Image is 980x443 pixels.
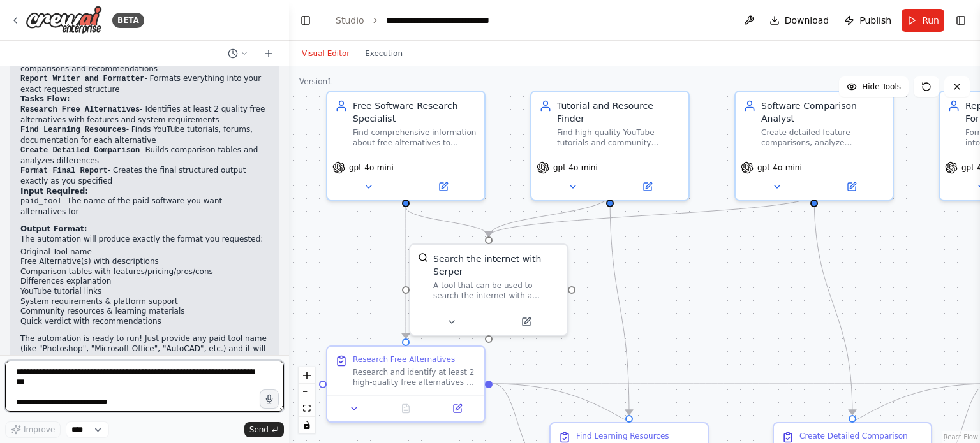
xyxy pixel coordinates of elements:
button: Show right sidebar [952,11,970,29]
div: Create detailed feature comparisons, analyze differences, and provide clear recommendations for c... [761,127,885,148]
button: zoom out [299,384,315,400]
li: Community resources & learning materials [20,307,269,317]
code: paid_tool [20,197,62,206]
span: Send [249,425,269,435]
li: - The name of the paid software you want alternatives for [20,196,269,217]
code: Create Detailed Comparison [20,146,140,155]
button: Open in side panel [815,179,887,194]
button: zoom in [299,367,315,384]
button: Hide Tools [839,76,909,97]
code: Report Writer and Formatter [20,75,144,84]
img: Logo [26,6,102,34]
div: Research Free AlternativesResearch and identify at least 2 high-quality free alternatives to {pai... [326,345,486,423]
p: The automation is ready to run! Just provide any paid tool name (like "Photoshop", "Microsoft Off... [20,334,269,374]
div: Research Free Alternatives [353,354,455,365]
div: BETA [112,13,144,28]
strong: Input Required: [20,187,88,196]
li: Quick verdict with recommendations [20,317,269,327]
span: Hide Tools [862,82,901,92]
code: Research Free Alternatives [20,105,140,114]
div: SerperDevToolSearch the internet with SerperA tool that can be used to search the internet with a... [409,243,568,336]
code: Find Learning Resources [20,126,126,134]
div: A tool that can be used to search the internet with a search_query. Supports different search typ... [433,280,560,301]
g: Edge from e7142b38-c893-454e-9543-a61fe3c6db23 to bf84f31c-d671-477c-849a-b09967fd6942 [399,207,412,338]
button: Improve [5,421,61,438]
span: Publish [859,14,891,27]
a: Studio [336,15,364,25]
div: Tutorial and Resource FinderFind high-quality YouTube tutorials and community learning resources ... [530,91,690,201]
button: Start a new chat [258,46,279,61]
img: SerperDevTool [418,252,428,263]
button: Send [244,422,284,437]
p: The automation will produce exactly the format you requested: [20,235,269,245]
li: Free Alternative(s) with descriptions [20,257,269,267]
div: Research and identify at least 2 high-quality free alternatives to {paid_tool}. For each alternat... [353,367,477,388]
span: gpt-4o-mini [757,163,802,173]
div: Free Software Research Specialist [353,99,477,125]
button: Open in side panel [435,401,479,416]
button: Open in side panel [490,314,562,330]
strong: Tasks Flow: [20,94,70,103]
li: - Builds comparison tables and analyzes differences [20,145,269,166]
button: Run [902,9,944,32]
button: Switch to previous chat [223,46,253,61]
li: - Finds YouTube tutorials, forums, documentation for each alternative [20,125,269,145]
div: Free Software Research SpecialistFind comprehensive information about free alternatives to {paid_... [326,91,486,201]
button: toggle interactivity [299,417,315,433]
span: gpt-4o-mini [553,163,598,173]
div: Tutorial and Resource Finder [557,99,681,125]
g: Edge from c6228c70-5e94-4a4a-b30e-4467bd3554bf to 67b963dd-40be-42e2-8763-115427822308 [482,194,616,236]
span: Download [785,14,829,27]
g: Edge from c06fe94f-475b-40f3-ba29-14116a742ff0 to d072737e-fb29-47f9-b39b-79aee33bfc71 [808,194,859,414]
button: fit view [299,400,315,417]
li: Original Tool name [20,247,269,258]
div: Search the internet with Serper [433,252,560,278]
div: Create Detailed Comparison [799,431,908,441]
button: Open in side panel [611,179,683,194]
div: Software Comparison Analyst [761,99,885,125]
button: Visual Editor [294,46,357,61]
span: gpt-4o-mini [349,163,394,173]
button: Execution [357,46,410,61]
li: Differences explanation [20,277,269,287]
div: React Flow controls [299,367,315,433]
li: System requirements & platform support [20,297,269,307]
li: YouTube tutorial links [20,287,269,297]
button: Publish [839,9,896,32]
button: No output available [379,401,433,416]
div: Software Comparison AnalystCreate detailed feature comparisons, analyze differences, and provide ... [734,91,894,201]
button: Click to speak your automation idea [260,389,279,409]
span: Improve [24,425,55,435]
div: Find Learning Resources [576,431,669,441]
li: - Identifies at least 2 quality free alternatives with features and system requirements [20,105,269,125]
li: - Creates the final structured output exactly as you specified [20,166,269,186]
div: Version 1 [299,76,332,87]
g: Edge from e7142b38-c893-454e-9543-a61fe3c6db23 to 67b963dd-40be-42e2-8763-115427822308 [399,207,495,236]
span: Run [922,14,939,27]
g: Edge from c6228c70-5e94-4a4a-b30e-4467bd3554bf to 6548ba47-e4ce-4293-a6ad-3815f932c880 [604,194,635,414]
button: Open in side panel [407,179,479,194]
div: Find comprehensive information about free alternatives to {paid_tool}, including detailed feature... [353,127,477,148]
button: Download [764,9,835,32]
button: Hide left sidebar [297,11,315,29]
a: React Flow attribution [944,433,978,440]
g: Edge from c06fe94f-475b-40f3-ba29-14116a742ff0 to 67b963dd-40be-42e2-8763-115427822308 [482,194,820,236]
div: Find high-quality YouTube tutorials and community learning resources for the free alternatives to... [557,127,681,148]
li: - Formats everything into your exact requested structure [20,74,269,94]
strong: Output Format: [20,224,87,233]
code: Format Final Report [20,166,108,175]
nav: breadcrumb [336,14,516,27]
li: Comparison tables with features/pricing/pros/cons [20,267,269,277]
